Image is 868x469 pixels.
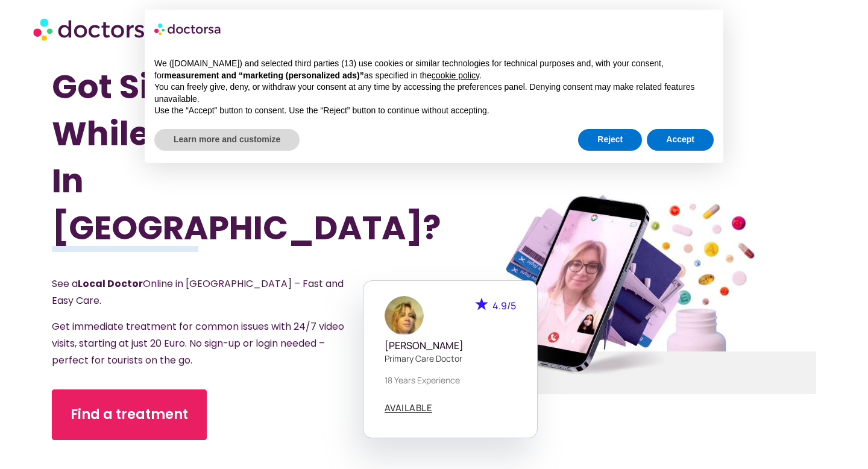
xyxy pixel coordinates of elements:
h1: Got Sick While Traveling In [GEOGRAPHIC_DATA]? [52,63,377,251]
button: Accept [647,129,714,151]
p: 18 years experience [385,374,516,386]
button: Reject [578,129,642,151]
a: Find a treatment [52,389,207,440]
p: You can freely give, deny, or withdraw your consent at any time by accessing the preferences pane... [154,81,714,105]
p: Primary care doctor [385,352,516,365]
span: 4.9/5 [492,299,516,312]
h5: [PERSON_NAME] [385,340,516,351]
p: We ([DOMAIN_NAME]) and selected third parties (13) use cookies or similar technologies for techni... [154,58,714,81]
img: logo [154,19,222,39]
a: AVAILABLE [385,403,433,413]
strong: Local Doctor [78,277,143,291]
span: See a Online in [GEOGRAPHIC_DATA] – Fast and Easy Care. [52,277,344,307]
span: Get immediate treatment for common issues with 24/7 video visits, starting at just 20 Euro. No si... [52,319,344,367]
strong: measurement and “marketing (personalized ads)” [164,71,363,80]
span: Find a treatment [71,405,188,424]
button: Learn more and customize [154,129,300,151]
span: AVAILABLE [385,403,433,412]
p: Use the “Accept” button to consent. Use the “Reject” button to continue without accepting. [154,105,714,117]
a: cookie policy [432,71,479,80]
